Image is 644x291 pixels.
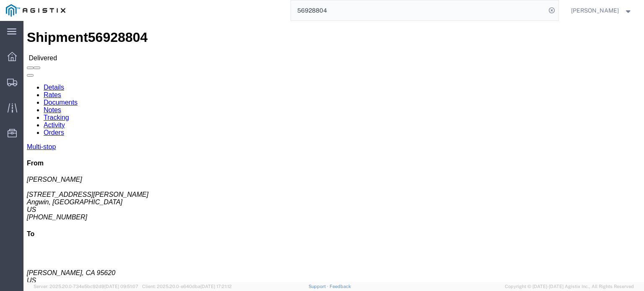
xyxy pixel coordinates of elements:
[104,284,138,289] span: [DATE] 09:51:07
[34,284,138,289] span: Server: 2025.20.0-734e5bc92d9
[23,21,644,282] iframe: FS Legacy Container
[142,284,232,289] span: Client: 2025.20.0-e640dba
[330,284,351,289] a: Feedback
[571,6,619,15] span: Rochelle Manzoni
[200,284,232,289] span: [DATE] 17:21:12
[291,0,546,21] input: Search for shipment number, reference number
[505,283,634,290] span: Copyright © [DATE]-[DATE] Agistix Inc., All Rights Reserved
[571,5,633,15] button: [PERSON_NAME]
[309,284,330,289] a: Support
[6,4,65,17] img: logo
